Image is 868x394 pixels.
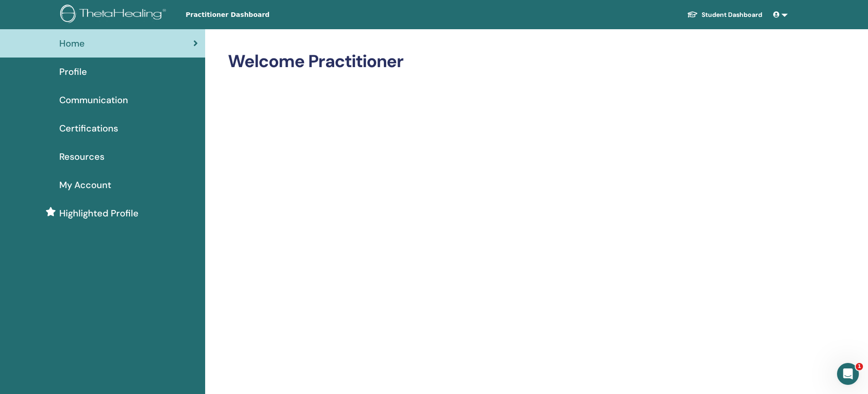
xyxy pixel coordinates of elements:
iframe: Intercom live chat [837,363,859,385]
span: Resources [59,150,104,163]
span: Highlighted Profile [59,206,139,220]
span: My Account [59,178,111,192]
span: Profile [59,65,87,79]
span: Practitioner Dashboard [186,10,322,20]
h2: Welcome Practitioner [228,51,774,72]
a: Student Dashboard [680,6,770,23]
img: graduation-cap-white.svg [687,11,698,18]
span: Home [59,37,85,50]
span: Certifications [59,121,118,135]
span: 1 [856,363,863,370]
img: logo.png [60,5,169,25]
span: Communication [59,93,128,107]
